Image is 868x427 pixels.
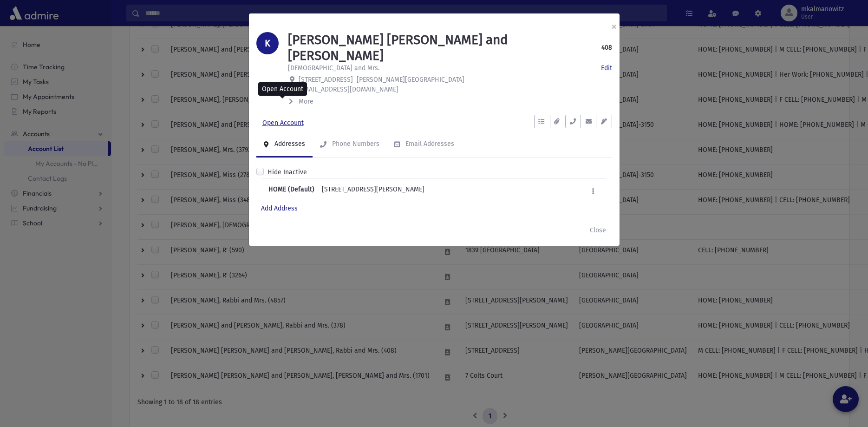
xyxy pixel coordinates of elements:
button: Close [584,222,612,238]
strong: 408 [601,43,612,53]
button: × [604,13,624,39]
button: More [288,97,314,106]
span: [PERSON_NAME][GEOGRAPHIC_DATA] [357,76,464,84]
a: Phone Numbers [313,131,387,158]
a: Edit [601,63,612,73]
span: [EMAIL_ADDRESS][DOMAIN_NAME] [298,85,398,93]
a: Addresses [256,131,313,158]
div: Email Addresses [404,140,454,148]
a: Email Addresses [387,131,462,158]
p: [DEMOGRAPHIC_DATA] and Mrs. [288,63,379,73]
div: Open Account [258,82,307,96]
div: [STREET_ADDRESS][PERSON_NAME] [322,184,424,198]
a: Add Address [261,204,298,212]
b: HOME (Default) [268,184,314,198]
label: Hide Inactive [268,167,307,177]
h1: [PERSON_NAME] [PERSON_NAME] and [PERSON_NAME] [288,32,601,63]
div: Phone Numbers [330,140,379,148]
a: Open Account [256,115,310,131]
span: [STREET_ADDRESS] [299,76,353,84]
div: Addresses [273,140,305,148]
span: More [299,98,313,105]
div: K [256,32,279,54]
